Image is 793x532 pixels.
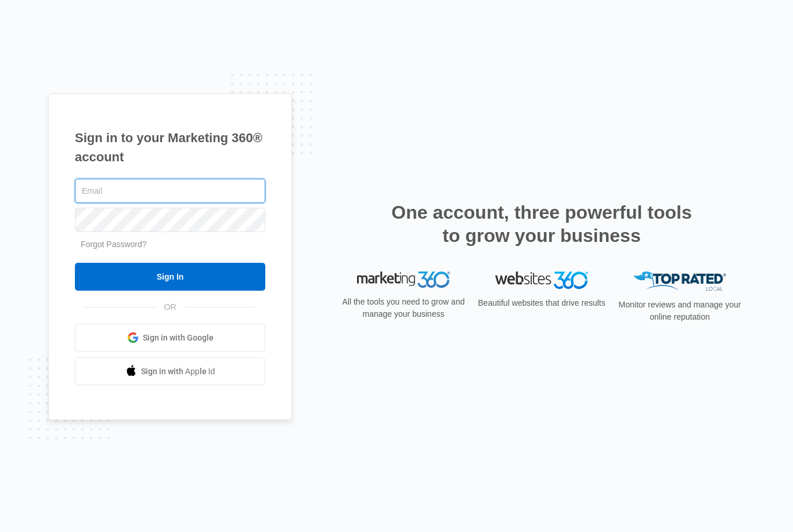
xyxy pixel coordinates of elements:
[75,179,265,203] input: Email
[495,272,588,288] img: Websites 360
[615,299,745,323] p: Monitor reviews and manage your online reputation
[143,332,214,344] span: Sign in with Google
[338,296,468,320] p: All the tools you need to grow and manage your business
[75,357,265,385] a: Sign in with Apple Id
[633,272,726,291] img: Top Rated Local
[75,263,265,291] input: Sign In
[156,301,185,313] span: OR
[388,201,695,247] h2: One account, three powerful tools to grow your business
[75,128,265,167] h1: Sign in to your Marketing 360® account
[477,297,607,309] p: Beautiful websites that drive results
[357,272,450,288] img: Marketing 360
[81,240,147,249] a: Forgot Password?
[75,324,265,352] a: Sign in with Google
[141,365,215,378] span: Sign in with Apple Id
